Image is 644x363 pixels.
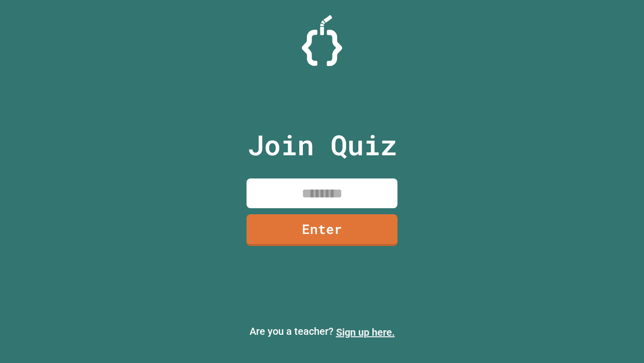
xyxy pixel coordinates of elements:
iframe: chat widget [602,323,634,353]
p: Are you a teacher? [8,324,636,340]
a: Sign up here. [336,326,395,338]
img: Logo.svg [302,15,342,66]
iframe: chat widget [560,279,634,322]
a: Enter [247,214,397,246]
p: Join Quiz [248,124,397,166]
